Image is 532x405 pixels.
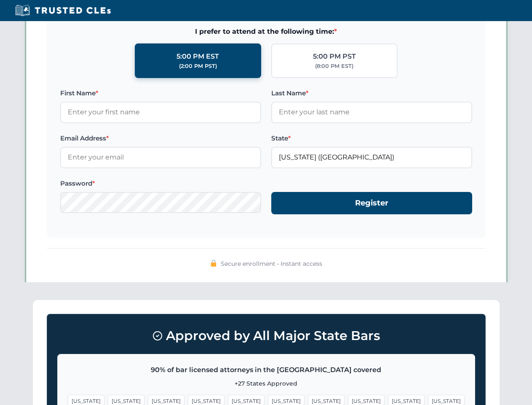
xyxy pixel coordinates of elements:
[60,26,472,37] span: I prefer to attend at the following time:
[13,4,113,17] img: Trusted CLEs
[60,133,261,143] label: Email Address
[271,133,472,143] label: State
[271,88,472,98] label: Last Name
[68,364,465,375] p: 90% of bar licensed attorneys in the [GEOGRAPHIC_DATA] covered
[176,51,219,62] div: 5:00 PM EST
[271,102,472,123] input: Enter your last name
[210,260,217,267] img: 🔒
[68,379,465,388] p: +27 States Approved
[60,88,261,98] label: First Name
[221,259,322,268] span: Secure enrollment • Instant access
[313,51,356,62] div: 5:00 PM PST
[179,62,217,70] div: (2:00 PM PST)
[271,192,472,214] button: Register
[60,102,261,123] input: Enter your first name
[315,62,353,70] div: (8:00 PM EST)
[57,324,475,347] h3: Approved by All Major State Bars
[271,147,472,168] input: Florida (FL)
[60,178,261,189] label: Password
[60,147,261,168] input: Enter your email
